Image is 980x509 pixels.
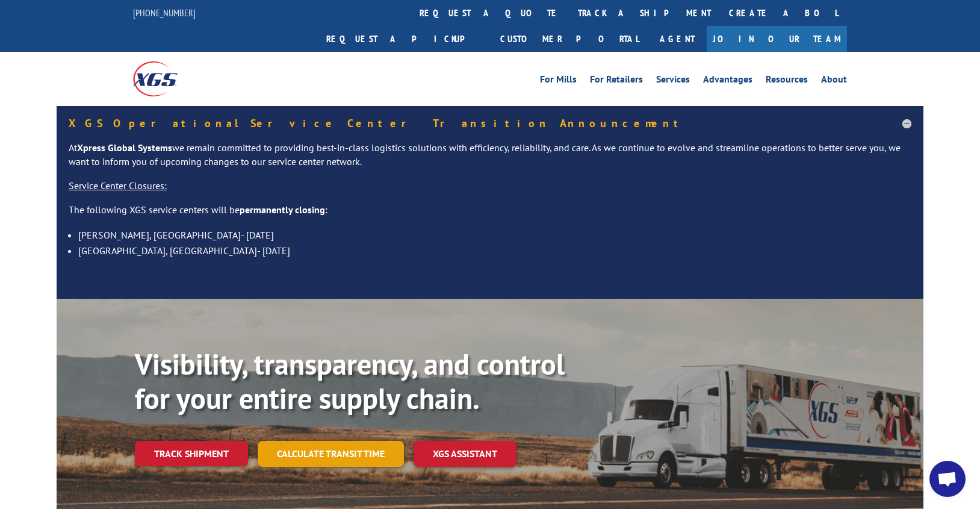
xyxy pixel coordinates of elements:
[766,75,808,88] a: Resources
[707,26,847,52] a: Join Our Team
[414,441,516,467] a: XGS ASSISTANT
[69,180,167,192] u: Service Center Closures:
[648,26,707,52] a: Agent
[317,26,491,52] a: Request a pickup
[590,75,643,88] a: For Retailers
[929,461,966,497] a: Open chat
[77,142,172,154] strong: Xpress Global Systems
[656,75,690,88] a: Services
[69,203,911,227] p: The following XGS service centers will be :
[69,141,911,180] p: At we remain committed to providing best-in-class logistics solutions with efficiency, reliabilit...
[540,75,577,88] a: For Mills
[78,243,911,258] li: [GEOGRAPHIC_DATA], [GEOGRAPHIC_DATA]- [DATE]
[69,118,911,129] h5: XGS Operational Service Center Transition Announcement
[258,441,404,467] a: Calculate transit time
[240,204,325,216] strong: permanently closing
[135,345,565,417] b: Visibility, transparency, and control for your entire supply chain.
[821,75,847,88] a: About
[491,26,648,52] a: Customer Portal
[78,227,911,243] li: [PERSON_NAME], [GEOGRAPHIC_DATA]- [DATE]
[135,441,248,466] a: Track shipment
[133,7,196,19] a: [PHONE_NUMBER]
[703,75,752,88] a: Advantages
